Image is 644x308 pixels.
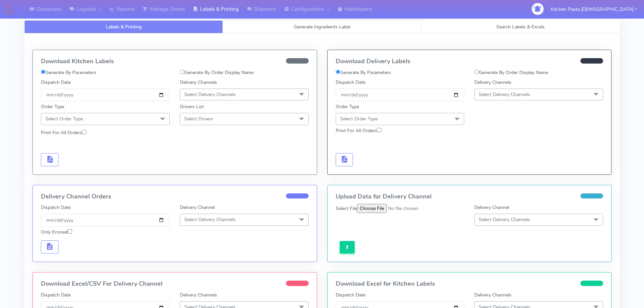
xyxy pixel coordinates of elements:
span: Labels & Printing [106,24,142,30]
label: Delivery Channels [474,291,511,299]
input: Generate By Parameters [336,70,340,74]
label: Select File [336,205,357,212]
span: Select Order Type [45,116,83,122]
label: Dispatch Date [41,291,71,299]
label: Print For All Orders [336,127,381,134]
label: Dispatch Date [336,79,365,86]
input: Generate By Order Display Name [474,70,479,74]
h4: Download Kitchen Labels [41,58,309,65]
h4: Upload Data for Delivery Channel [336,193,603,200]
button: Kitchen Pasta [DEMOGRAPHIC_DATA] [546,2,642,16]
h4: Download Excel for Kitchen Labels [336,281,603,287]
span: Select Delivery Channels [479,216,530,223]
label: Delivery Channel [180,204,215,211]
label: Drivers List [180,103,204,110]
label: Generate By Parameters [41,69,96,76]
label: Generate By Order Display Name [474,69,548,76]
label: Only Errored [41,229,72,236]
input: Print For All Orders [377,128,381,132]
span: Select Order Type [340,116,378,122]
label: Dispatch Date [336,291,365,299]
input: Generate By Order Display Name [180,70,184,74]
span: Search Labels & Excels [496,24,545,30]
label: Dispatch Date [41,79,71,86]
span: Generate Ingredients Label [294,24,350,30]
span: Select Drivers [184,116,213,122]
label: Dispatch Date [41,204,71,211]
label: Delivery Channel [474,204,509,211]
label: Print For All Orders [41,129,87,136]
label: Generate By Parameters [336,69,391,76]
label: Delivery Channels [180,291,217,299]
span: Select Delivery Channels [184,91,236,98]
input: Print For All Orders [82,130,87,134]
span: Select Delivery Channels [479,91,530,98]
label: Order Type [336,103,359,110]
input: Generate By Parameters [41,70,45,74]
label: Delivery Channels [180,79,217,86]
h4: Download Excel/CSV For Delivery Channel [41,281,309,287]
h4: Delivery Channel Orders [41,193,309,200]
label: Delivery Channels [474,79,511,86]
input: Only Errored [68,229,72,234]
span: Select Delivery Channels [184,216,236,223]
label: Generate By Order Display Name [180,69,254,76]
h4: Download Delivery Labels [336,58,603,65]
label: Order Type [41,103,64,110]
ul: Tabs [24,20,620,33]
